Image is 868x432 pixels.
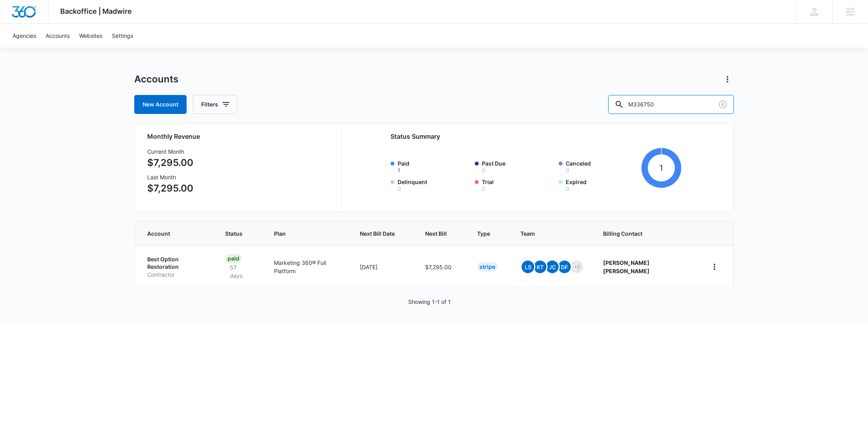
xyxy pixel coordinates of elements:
button: Paid [398,168,400,173]
a: Settings [107,24,138,48]
label: Paid [398,159,470,173]
button: Filters [193,95,237,114]
label: Delinquent [398,178,470,192]
a: New Account [134,95,187,114]
button: home [708,261,721,273]
p: Contractor [147,271,206,279]
span: Next Bill Date [360,229,395,238]
strong: [PERSON_NAME] [PERSON_NAME] [603,259,650,274]
a: Best Option RestorationContractor [147,255,206,279]
span: JC [546,261,559,273]
span: Plan [274,229,341,238]
h2: Monthly Revenue [147,132,332,141]
label: Trial [482,178,554,192]
span: LS [522,261,534,273]
label: Expired [566,178,638,192]
a: Agencies [8,24,41,48]
td: [DATE] [350,246,416,288]
td: $7,295.00 [416,246,468,288]
span: KT [534,261,546,273]
span: Backoffice | Madwire [60,7,132,15]
h1: Accounts [134,73,178,85]
p: Marketing 360® Full Platform [274,259,341,275]
h2: Status Summary [391,132,681,141]
div: Paid [225,254,242,263]
p: Showing 1-1 of 1 [408,298,451,306]
button: Clear [716,98,729,111]
input: Search [608,95,734,114]
button: Actions [721,73,734,86]
span: Team [520,229,573,238]
p: 57 days [225,263,255,280]
label: Canceled [566,159,638,173]
p: $7,295.00 [147,181,193,196]
p: Best Option Restoration [147,255,206,271]
div: Stripe [477,262,498,272]
span: Billing Contact [603,229,689,238]
a: Accounts [41,24,74,48]
span: Status [225,229,244,238]
tspan: 1 [659,163,663,173]
h3: Current Month [147,147,193,156]
span: Type [477,229,490,238]
span: Account [147,229,195,238]
span: +2 [570,261,583,273]
span: DF [558,261,571,273]
h3: Last Month [147,173,193,181]
a: Websites [74,24,107,48]
p: $7,295.00 [147,156,193,170]
span: Next Bill [425,229,447,238]
label: Past Due [482,159,554,173]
